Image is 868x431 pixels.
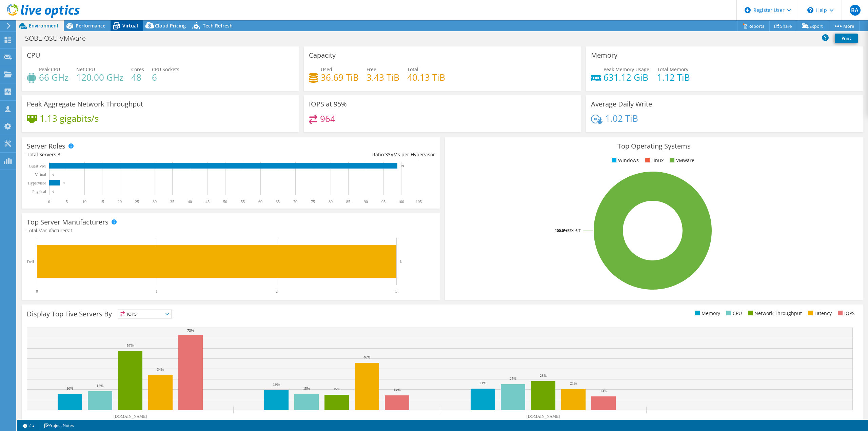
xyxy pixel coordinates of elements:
[155,22,186,29] span: Cloud Pricing
[605,115,638,122] h4: 1.02 TiB
[29,22,59,29] span: Environment
[510,376,516,380] text: 25%
[58,151,60,158] span: 3
[400,259,402,263] text: 3
[39,74,68,81] h4: 66 GHz
[203,22,233,29] span: Tech Refresh
[76,22,105,29] span: Performance
[385,151,391,158] span: 33
[797,21,828,31] a: Export
[27,100,143,108] h3: Peak Aggregate Network Throughput
[40,115,99,122] h4: 1.13 gigabits/s
[273,382,280,386] text: 19%
[407,74,445,81] h4: 40.13 TiB
[293,199,297,204] text: 70
[36,289,38,294] text: 0
[153,199,157,204] text: 30
[22,35,96,42] h1: SOBE-OSU-VMWare
[27,142,65,150] h3: Server Roles
[746,310,802,317] li: Network Throughput
[258,199,262,204] text: 60
[527,414,560,419] text: [DOMAIN_NAME]
[321,66,332,73] span: Used
[53,190,54,193] text: 0
[156,289,158,294] text: 1
[131,66,144,73] span: Cores
[416,199,422,204] text: 105
[188,199,192,204] text: 40
[835,34,858,43] a: Print
[346,199,350,204] text: 85
[364,199,368,204] text: 90
[769,21,797,31] a: Share
[122,22,138,29] span: Virtual
[18,421,39,430] a: 2
[97,384,103,388] text: 18%
[76,74,123,81] h4: 120.00 GHz
[725,310,742,317] li: CPU
[591,100,652,108] h3: Average Daily Write
[333,387,340,391] text: 15%
[241,199,245,204] text: 55
[395,289,397,294] text: 3
[66,386,73,390] text: 16%
[32,189,46,194] text: Physical
[657,66,688,73] span: Total Memory
[737,21,770,31] a: Reports
[114,414,147,419] text: [DOMAIN_NAME]
[367,74,399,81] h4: 3.43 TiB
[27,52,40,59] h3: CPU
[604,66,649,73] span: Peak Memory Usage
[394,388,400,392] text: 14%
[604,74,649,81] h4: 631.12 GiB
[570,381,577,385] text: 21%
[555,228,567,233] tspan: 100.0%
[591,52,617,59] h3: Memory
[39,66,60,73] span: Peak CPU
[311,199,315,204] text: 75
[170,199,174,204] text: 35
[806,310,832,317] li: Latency
[63,181,65,185] text: 3
[450,142,858,150] h3: Top Operating Systems
[693,310,720,317] li: Memory
[657,74,690,81] h4: 1.12 TiB
[76,66,95,73] span: Net CPU
[187,328,194,332] text: 73%
[27,151,231,158] div: Total Servers:
[479,381,486,385] text: 21%
[100,199,104,204] text: 15
[401,164,404,168] text: 99
[309,100,347,108] h3: IOPS at 95%
[363,355,370,359] text: 46%
[407,66,418,73] span: Total
[367,66,376,73] span: Free
[131,74,144,81] h4: 48
[807,7,813,13] svg: \n
[39,421,79,430] a: Project Notes
[29,164,46,169] text: Guest VM
[70,227,73,234] span: 1
[309,52,336,59] h3: Capacity
[643,157,664,164] li: Linux
[48,199,50,204] text: 0
[303,386,310,390] text: 15%
[118,310,172,318] span: IOPS
[152,66,179,73] span: CPU Sockets
[27,227,435,234] h4: Total Manufacturers:
[398,199,404,204] text: 100
[82,199,86,204] text: 10
[135,199,139,204] text: 25
[567,228,580,233] tspan: ESXi 6.7
[53,173,54,176] text: 0
[66,199,68,204] text: 5
[850,5,861,16] span: BA
[276,199,280,204] text: 65
[152,74,179,81] h4: 6
[28,181,46,185] text: Hypervisor
[27,218,108,226] h3: Top Server Manufacturers
[321,74,359,81] h4: 36.69 TiB
[205,199,210,204] text: 45
[540,373,547,377] text: 28%
[223,199,227,204] text: 50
